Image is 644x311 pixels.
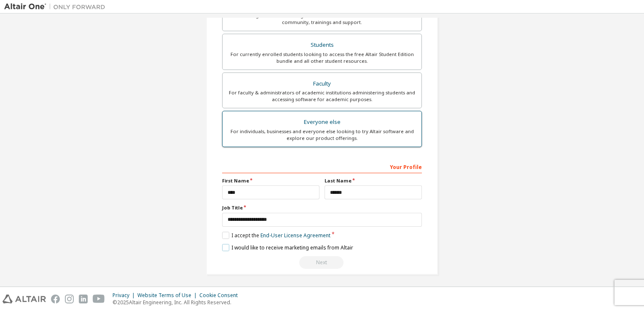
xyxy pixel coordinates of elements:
[113,292,137,299] div: Privacy
[51,295,60,303] img: facebook.svg
[113,299,243,306] p: © 2025 Altair Engineering, Inc. All Rights Reserved.
[137,292,199,299] div: Website Terms of Use
[3,295,46,303] img: altair_logo.svg
[228,78,416,90] div: Faculty
[222,244,353,251] label: I would like to receive marketing emails from Altair
[228,116,416,128] div: Everyone else
[228,128,416,142] div: For individuals, businesses and everyone else looking to try Altair software and explore our prod...
[260,232,330,239] a: End-User License Agreement
[222,232,330,239] label: I accept the
[4,3,110,11] img: Altair One
[93,295,105,303] img: youtube.svg
[65,295,74,303] img: instagram.svg
[222,177,319,184] label: First Name
[325,177,422,184] label: Last Name
[79,295,88,303] img: linkedin.svg
[222,204,422,211] label: Job Title
[228,89,416,103] div: For faculty & administrators of academic institutions administering students and accessing softwa...
[228,12,416,26] div: For existing customers looking to access software downloads, HPC resources, community, trainings ...
[228,51,416,64] div: For currently enrolled students looking to access the free Altair Student Edition bundle and all ...
[222,160,422,173] div: Your Profile
[222,256,422,269] div: Email already exists
[199,292,243,299] div: Cookie Consent
[228,39,416,51] div: Students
